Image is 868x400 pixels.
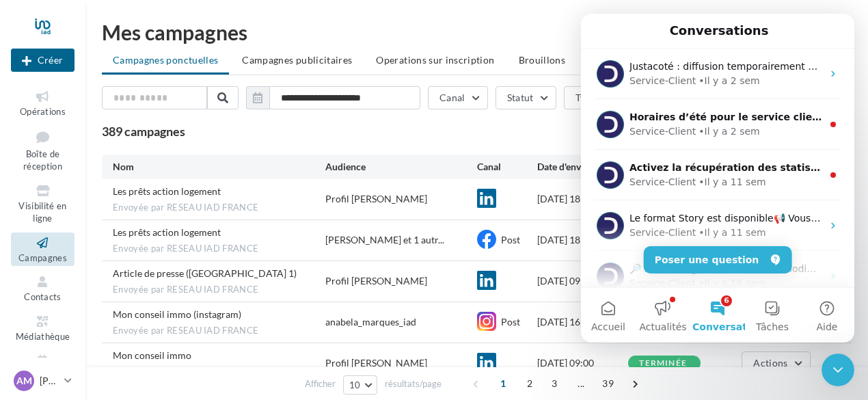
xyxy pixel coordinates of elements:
[242,54,352,66] span: Campagnes publicitaires
[18,252,67,263] span: Campagnes
[109,274,164,329] button: Conversations
[537,192,628,206] div: [DATE] 18:00
[11,181,74,227] a: Visibilité en ligne
[343,375,378,395] button: 10
[325,274,427,288] div: Profil [PERSON_NAME]
[18,200,66,224] span: Visibilité en ligne
[543,373,565,395] span: 3
[11,271,74,305] a: Contacts
[325,356,427,370] div: Profil [PERSON_NAME]
[519,373,541,395] span: 2
[113,349,191,361] span: Mon conseil immo
[349,379,361,390] span: 10
[639,359,687,368] div: terminée
[113,325,325,337] span: Envoyée par RESEAU IAD FRANCE
[325,233,444,247] span: [PERSON_NAME] et 1 autr...
[11,49,74,72] button: Créer
[428,86,488,109] button: Canal
[16,331,70,342] span: Médiathèque
[385,377,442,390] span: résultats/page
[11,311,74,345] a: Médiathèque
[113,366,325,378] span: Envoyée par RESEAU IAD FRANCE
[118,212,185,226] div: • Il y a 11 sem
[16,374,32,388] span: AM
[111,308,189,318] span: Conversations
[537,315,628,329] div: [DATE] 16:00
[477,160,538,174] div: Canal
[113,243,325,255] span: Envoyée par RESEAU IAD FRANCE
[236,308,257,318] span: Aide
[16,249,43,276] img: Profile image for Service-Client
[305,377,336,390] span: Afficher
[40,374,59,388] p: [PERSON_NAME]
[113,202,325,214] span: Envoyée par RESEAU IAD FRANCE
[113,284,325,296] span: Envoyée par RESEAU IAD FRANCE
[63,232,211,260] button: Poser une question
[11,49,74,72] div: Nouvelle campagne
[501,316,520,328] span: Post
[11,86,74,120] a: Opérations
[11,125,74,175] a: Boîte de réception
[113,226,221,238] span: Les prêts action logement
[376,54,494,66] span: Operations sur inscription
[55,274,109,329] button: Actualités
[113,160,325,174] div: Nom
[58,308,105,318] span: Actualités
[11,350,74,384] a: Calendrier
[519,54,566,66] span: Brouillons
[537,160,628,174] div: Date d'envoi
[219,274,273,329] button: Aide
[325,315,416,329] div: anabela_marques_iad
[175,308,208,318] span: Tâches
[102,124,185,139] span: 389 campagnes
[537,233,628,247] div: [DATE] 18:00
[20,106,66,117] span: Opérations
[501,234,520,245] span: Post
[570,373,592,395] span: ...
[49,212,115,226] div: Service-Client
[742,351,810,375] button: Actions
[118,263,185,277] div: • Il y a 16 sem
[822,354,854,386] iframe: Intercom live chat
[11,232,74,266] a: Campagnes
[113,185,221,197] span: Les prêts action logement
[10,308,44,318] span: Accueil
[492,373,514,395] span: 1
[564,86,679,109] button: Type de campagne
[24,291,62,302] span: Contacts
[23,148,62,172] span: Boîte de réception
[113,308,241,320] span: Mon conseil immo (instagram)
[325,160,477,174] div: Audience
[537,356,628,370] div: [DATE] 09:00
[537,274,628,288] div: [DATE] 09:20
[753,357,787,369] span: Actions
[325,192,427,206] div: Profil [PERSON_NAME]
[581,14,854,343] iframe: Intercom live chat
[597,373,619,395] span: 39
[11,368,74,394] a: AM [PERSON_NAME]
[102,22,852,42] div: Mes campagnes
[164,274,219,329] button: Tâches
[113,267,297,279] span: Article de presse (Europe 1)
[496,86,556,109] button: Statut
[49,263,115,277] div: Service-Client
